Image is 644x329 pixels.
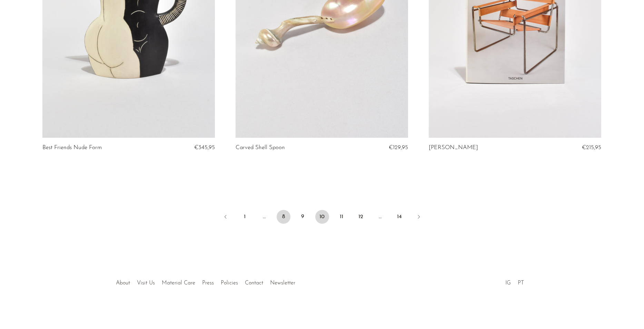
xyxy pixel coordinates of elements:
a: Press [202,280,214,286]
a: Best Friends Nude Form [42,145,102,151]
a: PT [518,280,524,286]
span: … [373,210,387,224]
span: 10 [315,210,329,224]
span: €345,95 [194,145,215,151]
a: IG [505,280,511,286]
a: 8 [277,210,290,224]
span: €129,95 [389,145,408,151]
a: Visit Us [137,280,155,286]
a: About [116,280,130,286]
span: … [257,210,271,224]
a: 9 [296,210,310,224]
a: Contact [245,280,263,286]
ul: Quick links [112,275,299,288]
a: 1 [238,210,252,224]
a: 11 [335,210,348,224]
a: Policies [221,280,238,286]
ul: Social Medias [502,275,527,288]
a: [PERSON_NAME] [429,145,478,151]
a: 14 [393,210,406,224]
a: Previous [219,210,232,225]
span: €215,95 [582,145,601,151]
a: 12 [354,210,368,224]
a: Next [412,210,426,225]
a: Carved Shell Spoon [236,145,285,151]
a: Material Care [162,280,195,286]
